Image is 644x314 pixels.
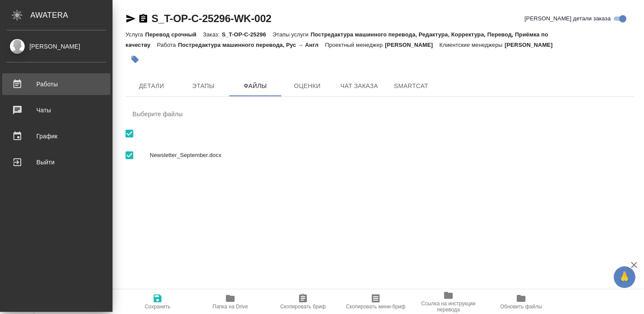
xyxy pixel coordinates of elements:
a: График [2,125,110,147]
p: Этапы услуги [273,31,311,38]
span: Обновить файлы [500,304,542,310]
p: S_T-OP-C-25296 [222,31,272,38]
p: Услуга [126,31,145,38]
button: Сохранить [121,290,194,314]
div: Выберите файлы [126,104,634,124]
div: Чаты [6,104,106,117]
span: Детали [131,81,172,92]
div: График [6,130,106,143]
p: Клиентские менеджеры [439,42,505,48]
span: Сохранить [145,304,171,310]
button: Скопировать мини-бриф [339,290,412,314]
button: Скопировать ссылку [138,13,148,24]
span: Ссылка на инструкции перевода [417,301,480,313]
p: Постредактура машинного перевода, Редактура, Корректура, Перевод, Приёмка по качеству [126,31,548,48]
p: Перевод срочный [145,31,203,38]
p: Заказ: [203,31,222,38]
p: Работа [157,42,178,48]
a: Работы [2,73,110,95]
a: S_T-OP-C-25296-WK-002 [151,13,271,24]
span: Newsletter_September.docx [150,151,628,160]
button: Добавить тэг [126,50,145,69]
p: Постредактура машинного перевода, Рус → Англ [178,42,325,48]
span: Этапы [183,81,224,92]
a: Чаты [2,99,110,121]
p: [PERSON_NAME] [385,42,439,48]
a: Выйти [2,151,110,173]
div: Выйти [6,156,106,169]
p: Проектный менеджер [325,42,385,48]
button: 🙏 [614,266,635,288]
button: Скопировать ссылку для ЯМессенджера [126,13,136,24]
div: Newsletter_September.docx [126,143,634,168]
span: [PERSON_NAME] детали заказа [525,14,611,23]
div: AWATERA [30,7,113,24]
span: SmartCat [390,81,432,92]
button: Обновить файлы [485,290,557,314]
span: Оценки [287,81,328,92]
span: Скопировать бриф [280,304,325,310]
span: Файлы [235,81,276,92]
div: Работы [6,78,106,91]
div: [PERSON_NAME] [6,42,106,51]
span: Выбрать все вложенные папки [120,146,138,164]
button: Папка на Drive [194,290,267,314]
span: 🙏 [617,268,632,286]
span: Скопировать мини-бриф [346,304,405,310]
p: [PERSON_NAME] [505,42,559,48]
span: Чат заказа [338,81,380,92]
button: Скопировать бриф [267,290,339,314]
button: Ссылка на инструкции перевода [412,290,485,314]
span: Папка на Drive [213,304,248,310]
